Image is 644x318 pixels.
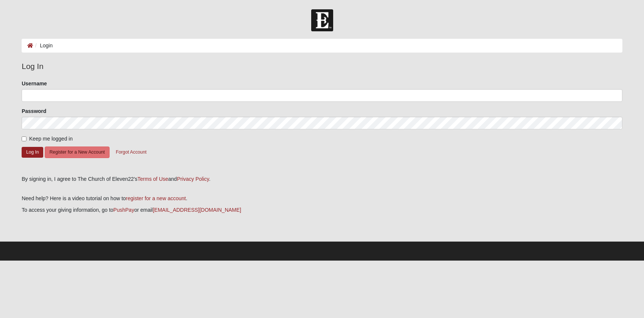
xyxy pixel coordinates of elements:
[113,207,134,213] a: PushPay
[153,207,241,213] a: [EMAIL_ADDRESS][DOMAIN_NAME]
[22,206,622,214] p: To access your giving information, go to or email
[29,136,73,142] span: Keep me logged in
[22,107,46,115] label: Password
[22,136,26,141] input: Keep me logged in
[111,147,151,158] button: Forgot Account
[22,147,43,158] button: Log In
[22,80,47,87] label: Username
[22,60,622,72] legend: Log In
[33,42,53,50] li: Login
[126,195,186,201] a: register for a new account
[138,176,168,182] a: Terms of Use
[311,9,333,31] img: Church of Eleven22 Logo
[22,175,622,183] div: By signing in, I agree to The Church of Eleven22's and .
[177,176,209,182] a: Privacy Policy
[45,147,110,158] button: Register for a New Account
[22,195,622,202] p: Need help? Here is a video tutorial on how to .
